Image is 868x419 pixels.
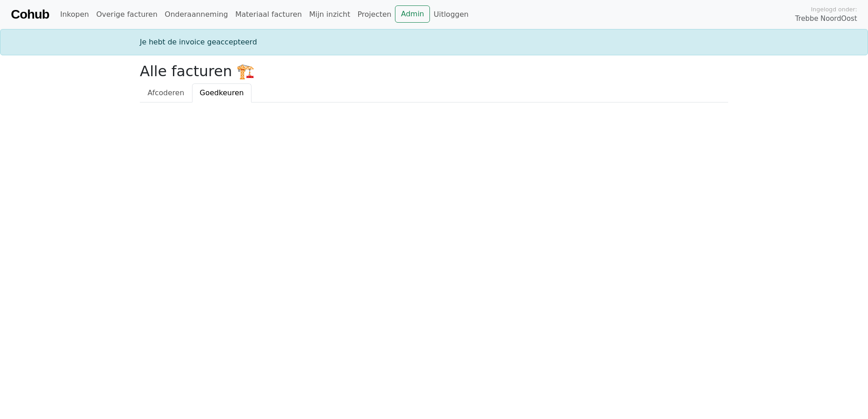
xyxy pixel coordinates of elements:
[11,4,49,25] a: Cohub
[140,83,192,102] a: Afcoderen
[93,5,161,24] a: Overige facturen
[192,83,252,102] a: Goedkeuren
[200,88,244,97] span: Goedkeuren
[140,63,728,80] h2: Alle facturen 🏗️
[56,5,92,24] a: Inkopen
[795,14,857,24] span: Trebbe NoordOost
[430,5,472,24] a: Uitloggen
[161,5,232,24] a: Onderaanneming
[354,5,395,24] a: Projecten
[232,5,306,24] a: Materiaal facturen
[395,5,430,23] a: Admin
[148,88,184,97] span: Afcoderen
[306,5,354,24] a: Mijn inzicht
[811,5,857,14] span: Ingelogd onder:
[134,37,734,48] div: Je hebt de invoice geaccepteerd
